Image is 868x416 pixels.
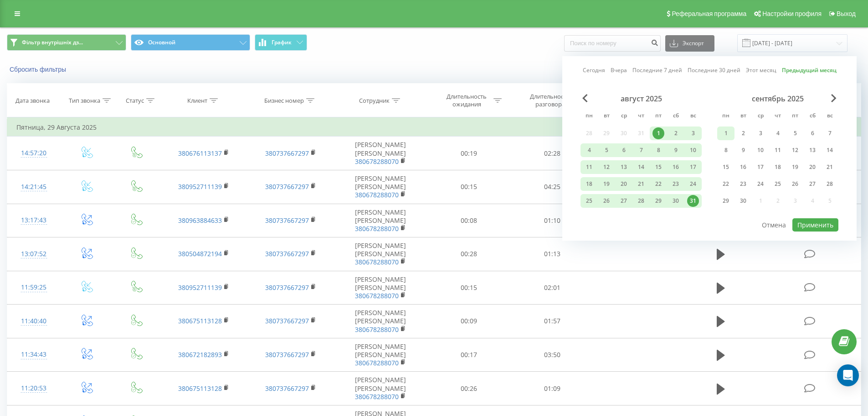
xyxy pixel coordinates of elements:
[355,291,399,300] a: 380678288070
[717,194,734,208] div: пн 29 сент. 2025 г.
[16,279,51,296] div: 11:59:25
[598,194,615,208] div: вт 26 авг. 2025 г.
[615,160,632,174] div: ср 13 авг. 2025 г.
[746,66,776,74] a: Этот месяц
[69,97,100,105] div: Тип звонка
[831,94,837,102] span: Next Month
[511,305,594,338] td: 01:57
[687,161,699,173] div: 17
[717,160,734,174] div: пн 15 сент. 2025 г.
[806,161,818,173] div: 20
[762,10,822,17] span: Настройки профиля
[427,137,511,170] td: 00:19
[632,177,650,191] div: чт 21 авг. 2025 г.
[635,144,647,156] div: 7
[670,195,682,207] div: 30
[583,178,595,190] div: 18
[650,160,667,174] div: пт 15 авг. 2025 г.
[772,161,784,173] div: 18
[670,127,682,139] div: 2
[601,161,612,173] div: 12
[355,325,399,334] a: 380678288070
[580,94,702,103] div: август 2025
[821,160,838,174] div: вс 21 сент. 2025 г.
[427,204,511,237] td: 00:08
[355,258,399,266] a: 380678288070
[786,160,804,174] div: пт 19 сент. 2025 г.
[824,161,836,173] div: 21
[650,143,667,157] div: пт 8 авг. 2025 г.
[734,143,752,157] div: вт 9 сент. 2025 г.
[334,237,427,271] td: [PERSON_NAME] [PERSON_NAME]
[632,194,650,208] div: чт 28 авг. 2025 г.
[427,305,511,338] td: 00:09
[769,143,786,157] div: чт 11 сент. 2025 г.
[265,350,309,359] a: 380737667297
[755,144,766,156] div: 10
[355,392,399,401] a: 380678288070
[752,126,769,140] div: ср 3 сент. 2025 г.
[652,178,664,190] div: 22
[178,350,222,359] a: 380672182893
[719,110,733,123] abbr: понедельник
[635,161,647,173] div: 14
[583,66,605,74] a: Сегодня
[804,160,821,174] div: сб 20 сент. 2025 г.
[670,161,682,173] div: 16
[684,160,702,174] div: вс 17 авг. 2025 г.
[580,194,598,208] div: пн 25 авг. 2025 г.
[667,194,684,208] div: сб 30 авг. 2025 г.
[734,194,752,208] div: вт 30 сент. 2025 г.
[334,204,427,237] td: [PERSON_NAME] [PERSON_NAME]
[720,127,732,139] div: 1
[717,143,734,157] div: пн 8 сент. 2025 г.
[823,110,837,123] abbr: воскресенье
[16,312,51,330] div: 11:40:40
[824,178,836,190] div: 28
[804,143,821,157] div: сб 13 сент. 2025 г.
[736,110,750,123] abbr: вторник
[334,305,427,338] td: [PERSON_NAME] [PERSON_NAME]
[511,271,594,305] td: 02:01
[355,157,399,166] a: 380678288070
[771,110,785,123] abbr: четверг
[752,177,769,191] div: ср 24 сент. 2025 г.
[618,144,630,156] div: 6
[264,97,304,105] div: Бизнес номер
[511,372,594,405] td: 01:09
[737,195,749,207] div: 30
[789,127,801,139] div: 5
[601,144,612,156] div: 5
[618,178,630,190] div: 20
[737,161,749,173] div: 16
[669,110,683,123] abbr: суббота
[600,110,613,123] abbr: вторник
[687,195,699,207] div: 31
[334,170,427,204] td: [PERSON_NAME] [PERSON_NAME]
[772,144,784,156] div: 11
[598,143,615,157] div: вт 5 авг. 2025 г.
[737,178,749,190] div: 23
[804,126,821,140] div: сб 6 сент. 2025 г.
[720,144,732,156] div: 8
[187,97,207,105] div: Клиент
[670,144,682,156] div: 9
[598,160,615,174] div: вт 12 авг. 2025 г.
[511,204,594,237] td: 01:10
[672,10,746,17] span: Реферальная программа
[265,249,309,258] a: 380737667297
[769,177,786,191] div: чт 25 сент. 2025 г.
[7,118,861,137] td: Пятница, 29 Августа 2025
[806,110,819,123] abbr: суббота
[684,143,702,157] div: вс 10 авг. 2025 г.
[737,144,749,156] div: 9
[720,161,732,173] div: 15
[178,249,222,258] a: 380504872194
[786,177,804,191] div: пт 26 сент. 2025 г.
[837,364,859,386] div: Open Intercom Messenger
[601,178,612,190] div: 19
[334,271,427,305] td: [PERSON_NAME] [PERSON_NAME]
[618,195,630,207] div: 27
[427,170,511,204] td: 00:15
[427,372,511,405] td: 00:26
